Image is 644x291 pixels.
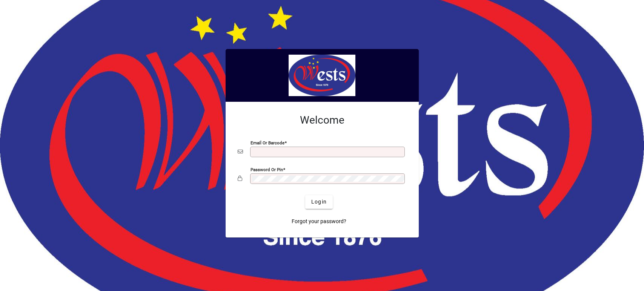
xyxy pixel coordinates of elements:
[251,167,283,172] mat-label: Password or Pin
[311,198,327,206] span: Login
[238,114,407,127] h2: Welcome
[289,215,349,228] a: Forgot your password?
[305,195,333,209] button: Login
[292,217,346,225] span: Forgot your password?
[251,140,284,145] mat-label: Email or Barcode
